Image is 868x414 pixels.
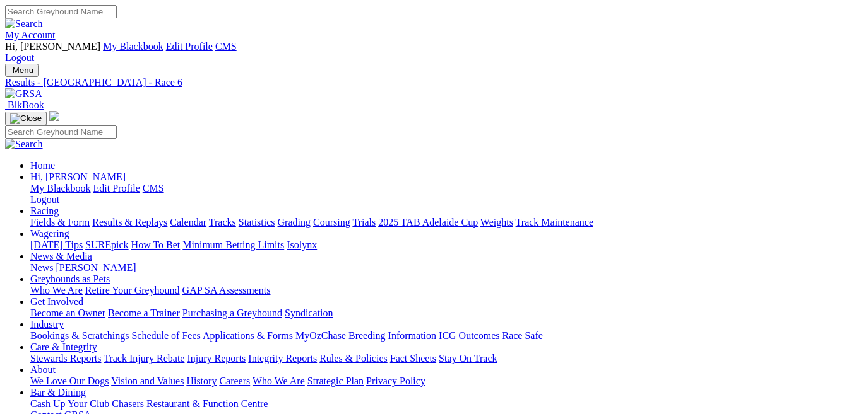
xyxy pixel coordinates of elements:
[30,183,91,193] a: My Blackbook
[30,262,863,273] div: News & Media
[5,112,47,125] button: Toggle navigation
[30,228,69,239] a: Wagering
[131,239,181,250] a: How To Bet
[30,205,59,216] a: Racing
[5,18,43,30] img: Search
[203,330,293,341] a: Applications & Forms
[278,217,311,227] a: Grading
[5,41,863,64] div: My Account
[30,285,83,296] a: Who We Are
[378,217,478,227] a: 2025 TAB Adelaide Cup
[182,285,271,296] a: GAP SA Assessments
[30,330,863,342] div: Industry
[143,183,164,193] a: CMS
[30,239,863,251] div: Wagering
[30,217,863,228] div: Racing
[352,217,376,227] a: Trials
[182,308,282,318] a: Purchasing a Greyhound
[30,217,90,227] a: Fields & Form
[8,100,44,110] span: BlkBook
[30,319,64,330] a: Industry
[30,364,56,375] a: About
[92,217,167,227] a: Results & Replays
[219,376,250,386] a: Careers
[5,30,56,40] a: My Account
[287,239,317,250] a: Isolynx
[248,353,317,364] a: Integrity Reports
[30,387,86,398] a: Bar & Dining
[170,217,206,227] a: Calendar
[30,262,53,273] a: News
[502,330,542,341] a: Race Safe
[112,398,268,409] a: Chasers Restaurant & Function Centre
[56,262,136,273] a: [PERSON_NAME]
[480,217,513,227] a: Weights
[5,41,100,52] span: Hi, [PERSON_NAME]
[30,194,59,205] a: Logout
[307,376,364,386] a: Strategic Plan
[5,77,863,88] a: Results - [GEOGRAPHIC_DATA] - Race 6
[131,330,200,341] a: Schedule of Fees
[104,353,184,364] a: Track Injury Rebate
[166,41,213,52] a: Edit Profile
[30,160,55,171] a: Home
[30,308,863,319] div: Get Involved
[85,285,180,296] a: Retire Your Greyhound
[103,41,163,52] a: My Blackbook
[30,171,126,182] span: Hi, [PERSON_NAME]
[285,308,333,318] a: Syndication
[111,376,184,386] a: Vision and Values
[187,353,246,364] a: Injury Reports
[30,342,97,352] a: Care & Integrity
[366,376,425,386] a: Privacy Policy
[30,251,92,262] a: News & Media
[5,52,34,63] a: Logout
[30,308,105,318] a: Become an Owner
[30,273,110,284] a: Greyhounds as Pets
[516,217,593,227] a: Track Maintenance
[30,398,109,409] a: Cash Up Your Club
[439,330,499,341] a: ICG Outcomes
[5,88,42,100] img: GRSA
[313,217,350,227] a: Coursing
[30,183,863,205] div: Hi, [PERSON_NAME]
[5,64,39,77] button: Toggle navigation
[5,5,117,18] input: Search
[10,113,42,124] img: Close
[319,353,388,364] a: Rules & Policies
[253,376,305,386] a: Who We Are
[85,239,128,250] a: SUREpick
[348,330,436,341] a: Breeding Information
[30,296,83,307] a: Get Involved
[49,111,59,121] img: logo-grsa-white.png
[30,376,863,387] div: About
[186,376,217,386] a: History
[30,376,109,386] a: We Love Our Dogs
[30,330,129,341] a: Bookings & Scratchings
[30,353,863,364] div: Care & Integrity
[5,139,43,150] img: Search
[239,217,275,227] a: Statistics
[182,239,284,250] a: Minimum Betting Limits
[30,398,863,410] div: Bar & Dining
[390,353,436,364] a: Fact Sheets
[13,66,33,75] span: Menu
[30,285,863,296] div: Greyhounds as Pets
[5,100,44,110] a: BlkBook
[439,353,497,364] a: Stay On Track
[30,171,128,182] a: Hi, [PERSON_NAME]
[30,353,101,364] a: Stewards Reports
[209,217,236,227] a: Tracks
[295,330,346,341] a: MyOzChase
[5,125,117,139] input: Search
[93,183,140,193] a: Edit Profile
[30,239,83,250] a: [DATE] Tips
[108,308,180,318] a: Become a Trainer
[215,41,237,52] a: CMS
